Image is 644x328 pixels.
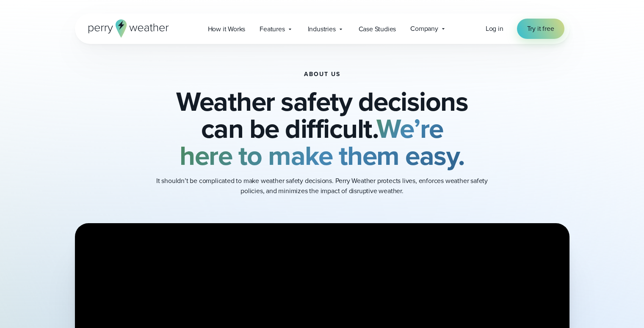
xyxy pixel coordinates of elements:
[486,24,503,33] span: Log in
[180,109,464,175] strong: We’re here to make them easy.
[486,24,503,34] a: Log in
[359,24,396,34] span: Case Studies
[410,24,438,34] span: Company
[308,24,336,34] span: Industries
[351,20,404,38] a: Case Studies
[517,19,564,39] a: Try it free
[153,176,492,196] p: It shouldn’t be complicated to make weather safety decisions. Perry Weather protects lives, enfor...
[304,71,340,78] h1: About Us
[527,24,554,34] span: Try it free
[117,88,527,169] h2: Weather safety decisions can be difficult.
[208,24,246,34] span: How it Works
[201,20,253,38] a: How it Works
[260,24,285,34] span: Features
